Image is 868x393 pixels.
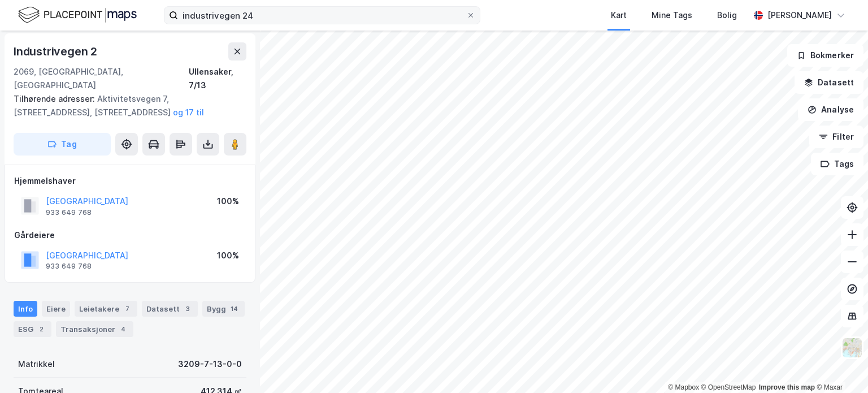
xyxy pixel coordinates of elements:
div: 14 [228,303,240,314]
div: Transaksjoner [56,321,133,337]
button: Datasett [795,71,863,94]
div: Aktivitetsvegen 7, [STREET_ADDRESS], [STREET_ADDRESS] [14,92,237,119]
div: Leietakere [75,301,137,317]
div: 2069, [GEOGRAPHIC_DATA], [GEOGRAPHIC_DATA] [14,65,189,92]
img: Z [841,337,863,359]
div: 100% [217,249,239,262]
button: Bokmerker [787,44,863,67]
div: 7 [121,303,133,314]
input: Søk på adresse, matrikkel, gårdeiere, leietakere eller personer [178,7,466,24]
a: OpenStreetMap [701,383,756,391]
div: Industrivegen 2 [14,42,99,61]
div: Eiere [42,301,70,317]
span: Tilhørende adresser: [14,94,97,103]
div: [PERSON_NAME] [767,8,832,22]
button: Filter [809,126,863,148]
div: Ullensaker, 7/13 [189,65,246,92]
div: Bolig [717,8,737,22]
div: 933 649 768 [46,208,92,217]
button: Tag [14,133,111,156]
div: 3209-7-13-0-0 [178,357,242,371]
div: Hjemmelshaver [14,174,246,188]
img: logo.f888ab2527a4732fd821a326f86c7f29.svg [18,5,137,25]
div: Datasett [142,301,198,317]
div: 100% [217,195,239,208]
div: 4 [118,323,129,335]
div: Kart [611,8,627,22]
div: 933 649 768 [46,262,92,271]
div: Bygg [202,301,245,317]
div: 3 [182,303,193,314]
a: Mapbox [668,383,699,391]
div: Gårdeiere [14,228,246,242]
iframe: Chat Widget [811,339,868,393]
div: Matrikkel [18,357,55,371]
div: Mine Tags [652,8,692,22]
button: Tags [811,153,863,175]
div: ESG [14,321,51,337]
div: Info [14,301,37,317]
button: Analyse [798,98,863,121]
div: Kontrollprogram for chat [811,339,868,393]
div: 2 [36,323,47,335]
a: Improve this map [759,383,815,391]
